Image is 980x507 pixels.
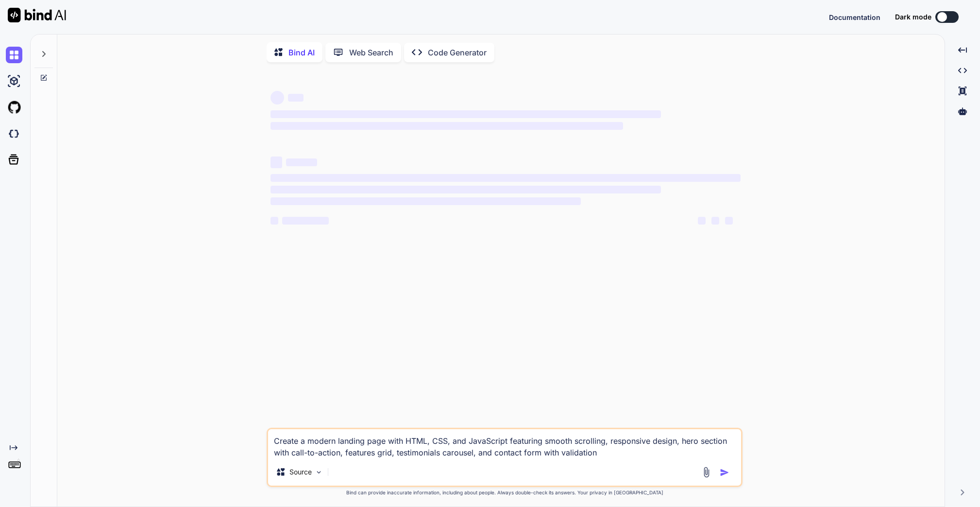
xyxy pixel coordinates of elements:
[725,217,733,225] span: ‌
[270,157,282,168] span: ‌
[829,13,880,21] span: Documentation
[270,122,623,130] span: ‌
[829,12,880,22] button: Documentation
[270,110,660,118] span: ‌
[698,217,706,225] span: ‌
[6,47,22,63] img: chat
[701,467,712,478] img: attachment
[288,47,315,58] p: Bind AI
[267,489,743,496] p: Bind can provide inaccurate information, including about people. Always double-check its answers....
[6,73,22,89] img: ai-studio
[270,91,284,105] span: ‌
[286,158,317,166] span: ‌
[288,94,304,102] span: ‌
[268,429,741,458] textarea: Create a modern landing page with HTML, CSS, and JavaScript featuring smooth scrolling, responsiv...
[270,174,741,182] span: ‌
[720,468,729,477] img: icon
[6,125,22,142] img: darkCloudIdeIcon
[282,217,329,225] span: ‌
[289,467,312,477] p: Source
[349,47,393,58] p: Web Search
[895,12,931,22] span: Dark mode
[711,217,719,225] span: ‌
[315,468,323,476] img: Pick Models
[6,99,22,116] img: githubLight
[270,197,581,205] span: ‌
[270,186,660,193] span: ‌
[8,8,66,22] img: Bind AI
[428,47,487,58] p: Code Generator
[270,217,278,225] span: ‌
